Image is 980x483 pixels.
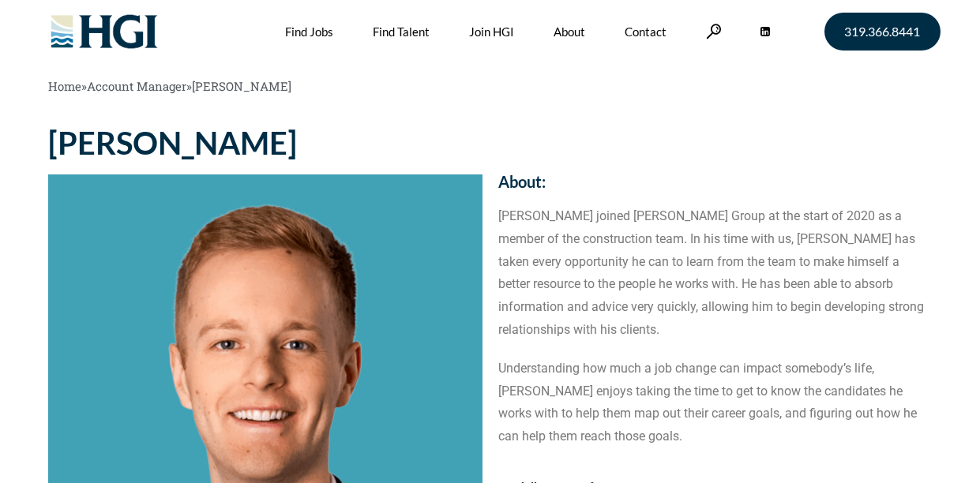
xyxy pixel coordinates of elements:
h2: About: [498,174,933,189]
h1: [PERSON_NAME] [48,127,482,159]
h2: Contact: [498,127,933,143]
a: Home [48,78,81,94]
span: [PERSON_NAME] [192,78,291,94]
p: Understanding how much a job change can impact somebody’s life, [PERSON_NAME] enjoys taking the t... [498,358,933,448]
span: » » [48,78,291,94]
p: [PERSON_NAME] joined [PERSON_NAME] Group at the start of 2020 as a member of the construction tea... [498,205,933,342]
a: Account Manager [87,78,186,94]
a: 319.366.8441 [824,13,941,51]
a: Search [706,24,722,39]
span: 319.366.8441 [844,25,920,38]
